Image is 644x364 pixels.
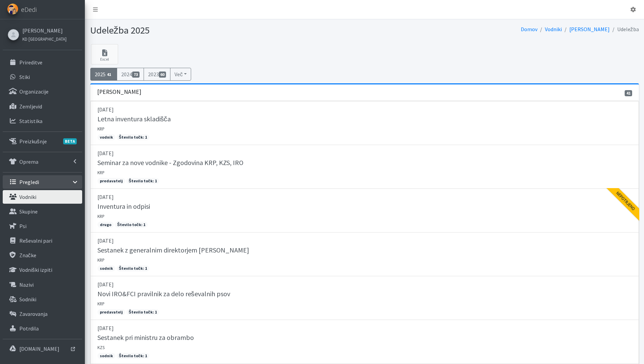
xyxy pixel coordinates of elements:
[3,292,82,306] a: Sodniki
[19,179,39,185] p: Pregledi
[91,44,118,64] a: Excel
[90,145,639,189] a: [DATE] Seminar za nove vodnike - Zgodovina KRP, KZS, IRO KRP predavatelj Število točk: 1
[19,138,47,145] p: Preizkušnje
[97,301,105,306] small: KRP
[19,59,42,66] p: Prireditve
[97,333,194,342] h5: Sestanek pri ministru za obrambo
[97,214,105,219] small: KRP
[97,309,125,315] span: predavatelj
[97,126,105,132] small: KRP
[97,290,230,298] h5: Novi IRO&FCI pravilnik za delo reševalnih psov
[19,296,36,303] p: Sodniki
[90,232,639,276] a: [DATE] Sestanek z generalnim direktorjem [PERSON_NAME] KRP sodnik Število točk: 1
[97,280,632,288] p: [DATE]
[97,134,115,140] span: vodnik
[521,26,537,33] a: Domov
[19,252,36,259] p: Značke
[3,263,82,277] a: Vodniški izpiti
[625,90,632,96] span: 41
[19,345,59,352] p: [DOMAIN_NAME]
[22,36,67,42] small: KD [GEOGRAPHIC_DATA]
[97,170,105,175] small: KRP
[97,257,105,263] small: KRP
[3,234,82,247] a: Reševalni pari
[90,68,117,81] a: 202541
[3,342,82,356] a: [DOMAIN_NAME]
[97,193,632,201] p: [DATE]
[90,320,639,364] a: [DATE] Sestanek pri ministru za obrambo KZS sodnik Število točk: 1
[97,159,243,167] h5: Seminar za nove vodnike - Zgodovina KRP, KZS, IRO
[97,115,171,123] h5: Letna inventura skladišča
[97,265,115,271] span: sodnik
[19,325,39,332] p: Potrdila
[3,248,82,262] a: Značke
[3,100,82,113] a: Zemljevid
[3,155,82,168] a: Oprema
[3,175,82,189] a: Pregledi
[159,72,166,78] span: 60
[97,324,632,332] p: [DATE]
[97,222,114,228] span: drugo
[144,68,171,81] a: 202360
[610,24,639,34] li: Udeležba
[19,266,52,273] p: Vodniški izpiti
[97,105,632,114] p: [DATE]
[115,222,148,228] span: Število točk: 1
[22,26,67,35] a: [PERSON_NAME]
[117,68,144,81] a: 202473
[90,189,639,232] a: [DATE] Inventura in odpisi KRP drugo Število točk: 1 Nepotrjeno
[170,68,191,81] button: Več
[116,134,149,140] span: Število točk: 1
[132,72,140,78] span: 73
[106,72,113,78] span: 41
[90,101,639,145] a: [DATE] Letna inventura skladišča KRP vodnik Število točk: 1
[90,276,639,320] a: [DATE] Novi IRO&FCI pravilnik za delo reševalnih psov KRP predavatelj Število točk: 1
[3,190,82,204] a: Vodniki
[19,74,30,80] p: Stiki
[22,35,67,43] a: KD [GEOGRAPHIC_DATA]
[3,114,82,128] a: Statistika
[19,281,34,288] p: Nazivi
[97,353,115,359] span: sodnik
[19,237,52,244] p: Reševalni pari
[97,345,105,350] small: KZS
[63,138,77,144] span: BETA
[7,3,18,15] img: eDedi
[569,26,610,33] a: [PERSON_NAME]
[97,149,632,157] p: [DATE]
[19,88,49,95] p: Organizacije
[3,219,82,233] a: Psi
[3,307,82,321] a: Zavarovanja
[116,265,149,271] span: Število točk: 1
[3,56,82,69] a: Prireditve
[3,205,82,218] a: Skupine
[126,309,159,315] span: Število točk: 1
[19,223,26,229] p: Psi
[19,310,48,317] p: Zavarovanja
[19,103,42,110] p: Zemljevid
[126,178,159,184] span: Število točk: 1
[97,178,125,184] span: predavatelj
[19,208,38,215] p: Skupine
[116,353,149,359] span: Število točk: 1
[3,322,82,335] a: Potrdila
[90,24,362,36] h1: Udeležba 2025
[545,26,562,33] a: Vodniki
[97,202,150,210] h5: Inventura in odpisi
[21,4,37,15] span: eDedi
[97,88,141,96] h3: [PERSON_NAME]
[3,278,82,291] a: Nazivi
[3,85,82,98] a: Organizacije
[19,158,38,165] p: Oprema
[97,246,249,254] h5: Sestanek z generalnim direktorjem [PERSON_NAME]
[19,118,42,124] p: Statistika
[19,194,36,200] p: Vodniki
[97,237,632,245] p: [DATE]
[3,70,82,84] a: Stiki
[3,135,82,148] a: PreizkušnjeBETA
